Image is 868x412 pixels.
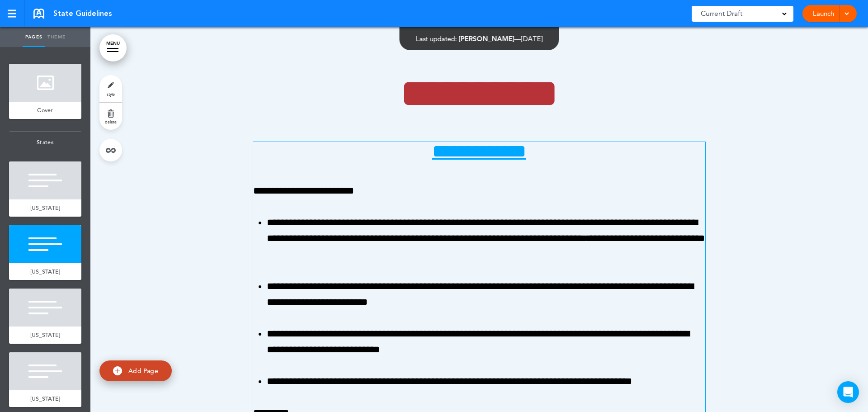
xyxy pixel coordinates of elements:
a: [US_STATE] [9,263,81,280]
span: Last updated: [416,34,457,43]
a: delete [99,103,122,130]
a: [US_STATE] [9,390,81,407]
a: style [99,75,122,102]
a: Theme [45,27,68,47]
span: [US_STATE] [30,204,61,212]
span: [DATE] [521,34,543,43]
a: MENU [99,34,127,62]
div: Open Intercom Messenger [837,381,859,403]
a: Pages [23,27,45,47]
span: style [107,91,115,97]
a: [US_STATE] [9,199,81,217]
span: Current Draft [701,7,742,20]
span: [US_STATE] [30,331,61,339]
a: Add Page [99,360,172,382]
span: [US_STATE] [30,268,61,275]
span: States [9,132,81,153]
div: — [416,35,543,42]
span: State Guidelines [53,9,112,19]
span: Cover [37,106,53,114]
a: [US_STATE] [9,327,81,344]
a: Launch [809,5,838,22]
span: Add Page [128,367,158,375]
a: Cover [9,102,81,119]
span: delete [105,119,117,124]
span: [US_STATE] [30,395,61,403]
span: [PERSON_NAME] [459,34,514,43]
img: add.svg [113,366,122,375]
